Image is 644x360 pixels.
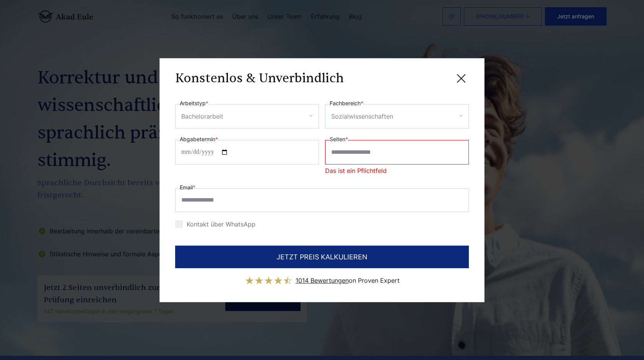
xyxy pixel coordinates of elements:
[330,99,363,108] label: Fachbereich
[331,110,393,122] div: Sozialwissenschaften
[180,135,218,144] label: Abgabetermin
[181,110,223,122] div: Bachelorarbeit
[296,274,400,287] div: on Proven Expert
[175,246,469,268] button: JETZT PREIS KALKULIEREN
[175,220,255,228] label: Kontakt über WhatsApp
[180,183,195,192] label: Email
[296,277,349,284] span: 1014 Bewertungen
[330,135,348,144] label: Seiten
[325,167,387,174] span: Das ist ein Pflichtfeld
[180,99,208,108] label: Arbeitstyp
[175,71,344,86] h3: Konstenlos & Unverbindlich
